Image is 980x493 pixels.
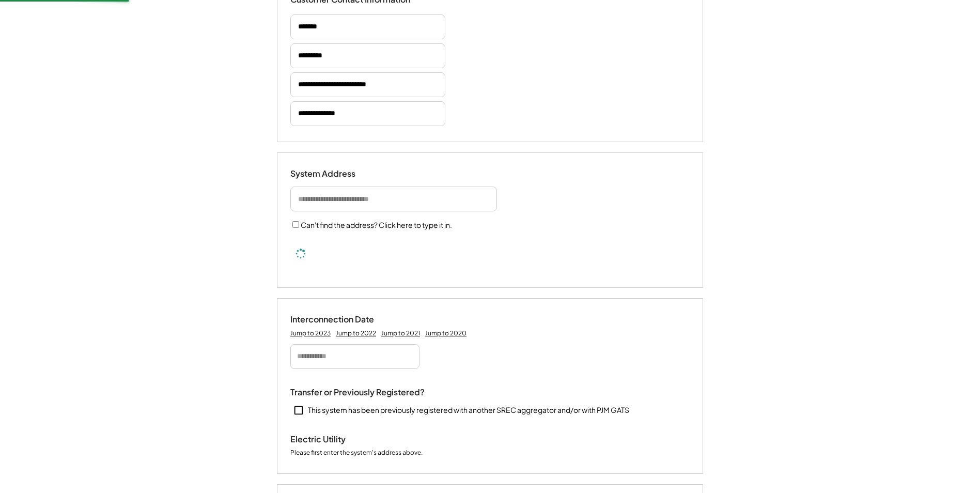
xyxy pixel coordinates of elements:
div: Transfer or Previously Registered? [290,387,425,398]
div: System Address [290,168,394,179]
label: Can't find the address? Click here to type it in. [301,220,452,229]
div: Electric Utility [290,434,394,445]
div: Jump to 2022 [336,329,376,337]
div: Please first enter the system's address above. [290,449,423,458]
div: Jump to 2020 [425,329,466,337]
div: Jump to 2023 [290,329,331,337]
div: This system has been previously registered with another SREC aggregator and/or with PJM GATS [308,405,629,415]
div: Jump to 2021 [381,329,420,337]
div: Interconnection Date [290,314,394,325]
